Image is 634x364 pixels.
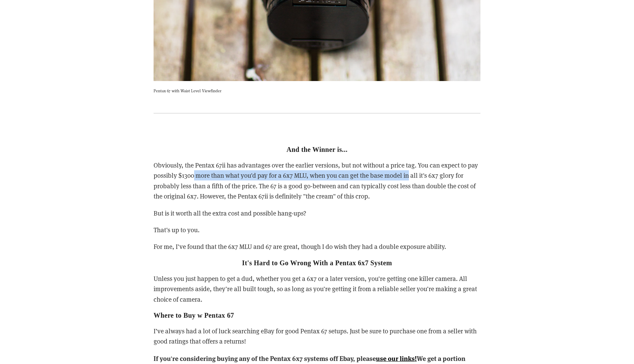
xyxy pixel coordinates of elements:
[376,354,417,363] a: use our links!
[154,225,480,235] p: That's up to you.
[154,326,480,347] p: I’ve always had a lot of luck searching eBay for good Pentax 67 setups. Just be sure to purchase ...
[154,312,234,319] strong: Where to Buy w Pentax 67
[154,87,480,94] p: Pentax 67 with Waist Level Viewfinder
[242,259,392,267] strong: It's Hard to Go Wrong With a Pentax 6x7 System
[286,146,347,153] strong: And the Winner is...
[376,353,417,363] strong: use our links!
[154,273,480,304] p: Unless you just happen to get a dud, whether you get a 6x7 or a later version, you're getting one...
[154,208,480,218] p: But is it worth all the extra cost and possible hang-ups?
[154,241,480,252] p: For me, I've found that the 6x7 MLU and 67 are great, though I do wish they had a double exposure...
[154,353,376,363] strong: If you're considering buying any of the Pentax 6x7 systems off Ebay, please
[154,160,480,202] p: Obviously, the Pentax 67ii has advantages over the earlier versions, but not without a price tag....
